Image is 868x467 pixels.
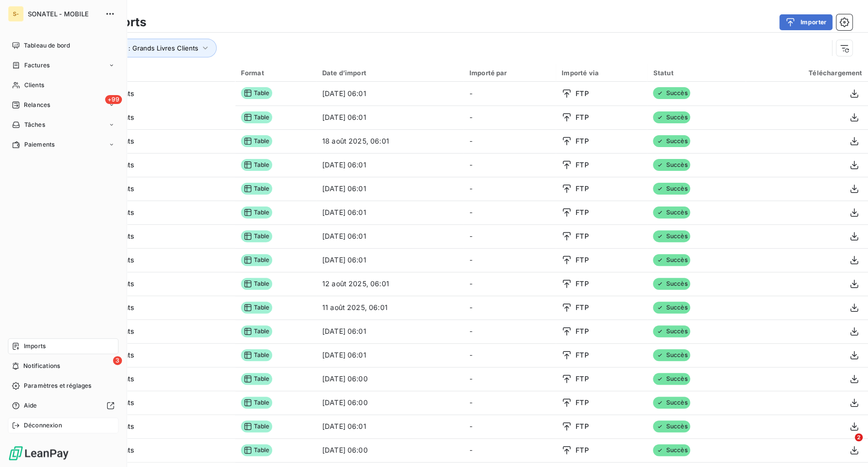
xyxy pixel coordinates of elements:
[653,325,690,337] span: Succès
[24,61,50,70] span: Factures
[653,254,690,266] span: Succès
[653,444,690,456] span: Succès
[463,367,556,391] td: -
[8,378,118,394] a: Paramètres et réglages
[855,433,863,441] span: 2
[576,89,588,99] span: FTP
[24,401,37,410] span: Aide
[322,69,458,77] div: Date d’import
[316,343,463,367] td: [DATE] 06:01
[576,398,588,408] span: FTP
[316,105,463,129] td: [DATE] 06:01
[241,325,273,337] span: Table
[463,296,556,319] td: -
[576,255,588,265] span: FTP
[316,296,463,319] td: 11 août 2025, 06:01
[24,421,62,430] span: Déconnexion
[241,349,273,361] span: Table
[653,373,690,385] span: Succès
[316,248,463,272] td: [DATE] 06:01
[653,349,690,361] span: Succès
[653,397,690,409] span: Succès
[241,278,273,290] span: Table
[576,445,588,455] span: FTP
[653,302,690,313] span: Succès
[241,230,273,242] span: Table
[8,97,118,113] a: +99Relances
[463,438,556,462] td: -
[28,10,99,18] span: SONATEL - MOBILE
[241,111,273,123] span: Table
[463,343,556,367] td: -
[469,69,550,77] div: Importé par
[241,397,273,409] span: Table
[24,101,50,109] span: Relances
[752,69,862,77] div: Téléchargement
[23,362,60,370] span: Notifications
[316,129,463,153] td: 18 août 2025, 06:01
[8,445,69,461] img: Logo LeanPay
[8,137,118,153] a: Paiements
[463,201,556,224] td: -
[463,82,556,105] td: -
[24,140,55,149] span: Paiements
[463,177,556,201] td: -
[316,201,463,224] td: [DATE] 06:01
[316,224,463,248] td: [DATE] 06:01
[24,120,45,129] span: Tâches
[8,57,118,73] a: Factures
[241,69,310,77] div: Format
[463,272,556,296] td: -
[316,153,463,177] td: [DATE] 06:01
[70,39,217,57] button: Type d’import : Grands Livres Clients
[8,398,118,414] a: Aide
[653,135,690,147] span: Succès
[113,356,122,365] span: 3
[316,438,463,462] td: [DATE] 06:00
[316,272,463,296] td: 12 août 2025, 06:01
[241,207,273,218] span: Table
[241,159,273,171] span: Table
[463,153,556,177] td: -
[241,420,273,432] span: Table
[653,87,690,99] span: Succès
[8,38,118,53] a: Tableau de bord
[8,338,118,354] a: Imports
[8,77,118,93] a: Clients
[576,279,588,289] span: FTP
[834,433,858,457] iframe: Intercom live chat
[576,184,588,194] span: FTP
[8,6,24,22] div: S-
[463,224,556,248] td: -
[8,117,118,133] a: Tâches
[653,230,690,242] span: Succès
[653,111,690,123] span: Succès
[576,231,588,241] span: FTP
[316,367,463,391] td: [DATE] 06:00
[576,160,588,170] span: FTP
[576,421,588,431] span: FTP
[463,391,556,415] td: -
[241,254,273,266] span: Table
[653,420,690,432] span: Succès
[241,444,273,456] span: Table
[576,208,588,217] span: FTP
[463,105,556,129] td: -
[653,69,740,77] div: Statut
[562,69,641,77] div: Importé via
[316,82,463,105] td: [DATE] 06:01
[576,350,588,360] span: FTP
[105,95,122,104] span: +99
[576,374,588,384] span: FTP
[316,415,463,438] td: [DATE] 06:01
[241,87,273,99] span: Table
[24,342,46,351] span: Imports
[241,373,273,385] span: Table
[24,381,91,390] span: Paramètres et réglages
[316,177,463,201] td: [DATE] 06:01
[463,248,556,272] td: -
[463,319,556,343] td: -
[576,136,588,146] span: FTP
[316,319,463,343] td: [DATE] 06:01
[463,129,556,153] td: -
